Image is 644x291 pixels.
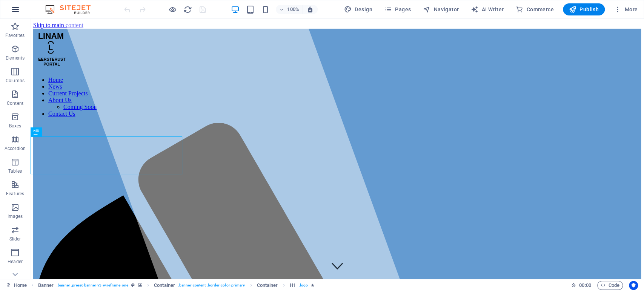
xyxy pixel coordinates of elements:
span: AI Writer [471,6,504,13]
button: Click here to leave preview mode and continue editing [168,5,177,14]
p: Accordion [5,145,26,152]
span: Click to select. Double-click to edit [38,281,54,290]
p: Favorites [5,32,25,38]
button: Pages [381,3,414,15]
span: 00 00 [579,281,591,290]
span: Publish [569,6,599,13]
span: Design [344,6,372,13]
i: This element contains a background [138,283,142,287]
p: Features [6,191,24,197]
span: Code [601,281,619,290]
p: Columns [6,78,25,84]
span: : [584,282,586,288]
button: Commerce [513,3,557,15]
button: Navigator [420,3,462,15]
span: Click to select. Double-click to edit [154,281,175,290]
p: Boxes [9,123,22,129]
span: Click to select. Double-click to edit [257,281,278,290]
p: Images [8,213,23,219]
img: Editor Logo [43,5,100,14]
a: Click to cancel selection. Double-click to open Pages [6,281,27,290]
button: reload [183,5,192,14]
button: More [611,3,641,15]
i: Reload page [183,5,192,14]
p: Tables [8,168,22,174]
p: Slider [9,236,21,242]
p: Elements [6,55,25,61]
span: . banner .preset-banner-v3-wireframe-one [57,281,128,290]
i: Element contains an animation [311,283,314,287]
button: Code [597,281,623,290]
span: Commerce [516,6,554,13]
h6: 100% [287,5,299,14]
span: Click to select. Double-click to edit [290,281,296,290]
i: On resize automatically adjust zoom level to fit chosen device. [307,6,314,13]
button: 100% [276,5,303,14]
h6: Session time [571,281,591,290]
button: AI Writer [468,3,507,15]
nav: breadcrumb [38,281,315,290]
span: . banner-content .border-color-primary [178,281,245,290]
button: Publish [563,3,605,15]
p: Header [8,259,23,265]
i: This element is a customizable preset [131,283,135,287]
a: Skip to main content [3,3,53,9]
button: Usercentrics [629,281,638,290]
button: Design [341,3,375,15]
span: More [614,6,638,13]
span: . logo [299,281,308,290]
span: Navigator [423,6,459,13]
span: Pages [384,6,411,13]
div: Design (Ctrl+Alt+Y) [341,3,375,15]
p: Content [7,100,23,106]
